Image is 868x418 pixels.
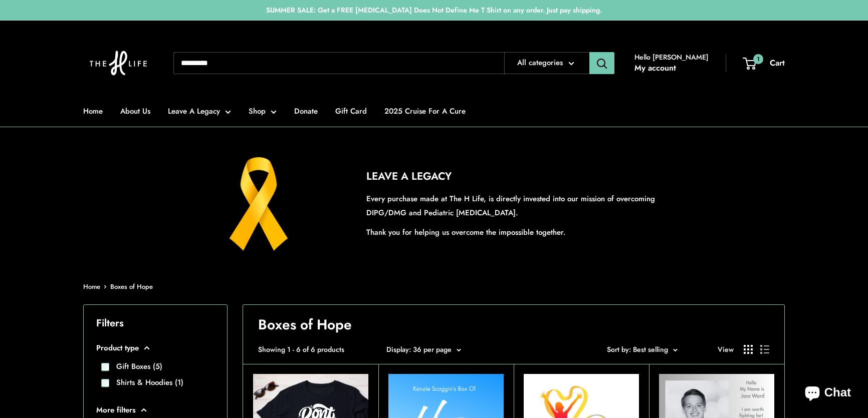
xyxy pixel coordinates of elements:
[96,403,214,417] button: More filters
[770,57,785,69] span: Cart
[384,104,466,118] a: 2025 Cruise For A Cure
[634,51,709,64] span: Hello [PERSON_NAME]
[718,343,734,356] span: View
[607,344,668,354] span: Sort by: Best selling
[109,361,162,372] label: Gift Boxes (5)
[744,56,785,71] a: 1 Cart
[83,282,100,291] a: Home
[120,104,150,118] a: About Us
[589,52,614,74] button: Search
[173,52,504,74] input: Search...
[96,341,214,355] button: Product type
[386,344,452,354] span: Display: 36 per page
[249,104,277,118] a: Shop
[294,104,318,118] a: Donate
[753,54,763,64] span: 1
[634,61,676,76] a: My account
[366,169,680,185] h2: LEAVE A LEGACY
[109,377,183,388] label: Shirts & Hoodies (1)
[366,192,680,220] p: Every purchase made at The H Life, is directly invested into our mission of overcoming DIPG/DMG a...
[83,281,153,293] nav: Breadcrumb
[744,345,753,354] button: Display products as grid
[110,282,153,291] a: Boxes of Hope
[760,345,769,354] button: Display products as list
[83,104,103,118] a: Home
[366,225,680,239] p: Thank you for helping us overcome the impossible together.
[258,343,344,356] span: Showing 1 - 6 of 6 products
[96,314,214,332] p: Filters
[335,104,367,118] a: Gift Card
[607,343,678,356] button: Sort by: Best selling
[258,315,769,335] h1: Boxes of Hope
[168,104,231,118] a: Leave A Legacy
[386,343,461,356] button: Display: 36 per page
[796,377,860,410] inbox-online-store-chat: Shopify online store chat
[83,31,153,96] img: The H Life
